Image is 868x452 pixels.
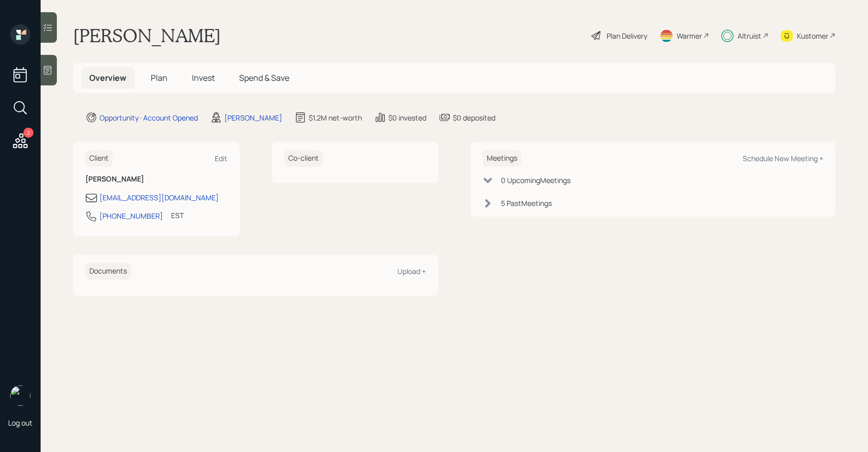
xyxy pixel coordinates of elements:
[743,154,823,163] div: Schedule New Meeting +
[501,175,571,186] div: 0 Upcoming Meeting s
[8,418,32,428] div: Log out
[284,150,323,167] h6: Co-client
[738,31,761,41] div: Altruist
[797,31,828,41] div: Kustomer
[151,72,168,83] span: Plan
[483,150,521,167] h6: Meetings
[607,31,647,41] div: Plan Delivery
[453,112,495,123] div: $0 deposited
[397,266,426,276] div: Upload +
[192,72,215,83] span: Invest
[388,112,426,123] div: $0 invested
[99,210,163,221] div: [PHONE_NUMBER]
[501,198,552,208] div: 5 Past Meeting s
[677,31,702,41] div: Warmer
[73,24,221,47] h1: [PERSON_NAME]
[215,154,227,163] div: Edit
[23,128,34,138] div: 2
[99,192,219,203] div: [EMAIL_ADDRESS][DOMAIN_NAME]
[85,263,131,280] h6: Documents
[10,385,30,406] img: sami-boghos-headshot.png
[89,72,126,83] span: Overview
[224,112,282,123] div: [PERSON_NAME]
[171,210,184,221] div: EST
[85,175,227,184] h6: [PERSON_NAME]
[309,112,362,123] div: $1.2M net-worth
[99,112,198,123] div: Opportunity · Account Opened
[239,72,289,83] span: Spend & Save
[85,150,113,167] h6: Client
